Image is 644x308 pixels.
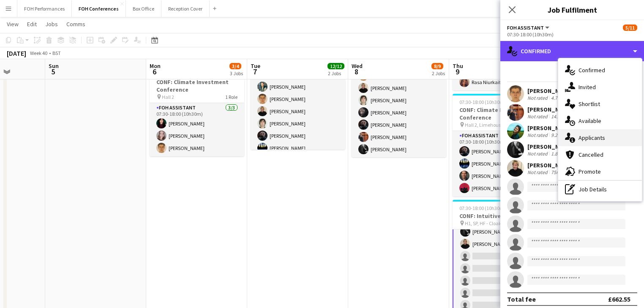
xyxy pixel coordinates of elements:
a: Jobs [42,19,61,30]
h3: CONF: Climate Investment Conference [453,106,547,121]
span: Available [579,117,601,125]
a: Edit [24,19,40,30]
app-job-card: 07:30-18:00 (10h30m)8/8CONF: Climate Investment Conference H2, SP, LH, WL (H1 Filming only)1 Role... [352,32,446,157]
span: Tue [251,62,260,70]
span: Comms [66,20,85,28]
span: H1, SP, HF - Cloakroom on -0 [465,220,524,226]
span: 7 [249,67,260,76]
app-card-role: FOH Assistant3/307:30-18:00 (10h30m)[PERSON_NAME][PERSON_NAME][PERSON_NAME] [150,103,244,156]
div: 14.5km [549,113,568,120]
div: 3 Jobs [230,70,243,76]
span: Sun [49,62,59,70]
span: 8/9 [431,63,443,69]
span: 5 [47,67,59,76]
div: BST [52,50,61,56]
app-job-card: 07:30-18:00 (10h30m)3/3CONF: Climate Investment Conference Hall 21 RoleFOH Assistant3/307:30-18:0... [150,66,244,156]
div: Confirmed [500,41,644,61]
div: [PERSON_NAME] [527,161,572,169]
a: Comms [63,19,89,30]
span: 07:30-18:00 (10h30m) [459,99,506,105]
div: [PERSON_NAME] [527,87,572,95]
span: Promote [579,168,601,175]
h3: CONF: Climate Investment Conference [150,78,244,93]
span: Jobs [45,20,58,28]
div: Not rated [527,95,549,101]
app-card-role: FOH Assistant11/1107:30-18:00 (10h30m)[PERSON_NAME][PERSON_NAME][PERSON_NAME][PERSON_NAME][PERSON... [251,54,345,205]
div: Not rated [527,132,549,138]
span: FOH Assistant [507,25,544,31]
span: Cancelled [579,151,603,158]
span: Week 40 [28,50,49,56]
span: View [7,20,19,28]
button: FOH Conferences [72,0,126,17]
span: 12/12 [327,63,344,69]
div: Total fee [507,295,536,303]
div: [DATE] [7,49,26,57]
div: 1.8km [549,150,566,157]
span: Applicants [579,134,605,142]
div: 2 Jobs [432,70,445,76]
button: Box Office [126,0,161,17]
div: 4.7km [549,95,566,101]
div: 75m [549,169,562,175]
div: [PERSON_NAME] [527,106,572,113]
app-job-card: 07:30-18:00 (10h30m)11/11CONF: Just Venues All Areas1 RoleFOH Assistant11/1107:30-18:00 (10h30m)[... [251,25,345,150]
span: Wed [352,62,363,70]
span: Thu [453,62,463,70]
span: 6 [148,67,161,76]
span: 3/4 [229,63,241,69]
div: 07:30-18:00 (10h30m) [507,31,637,38]
div: Not rated [527,113,549,120]
span: 8 [350,67,363,76]
div: [PERSON_NAME] [527,143,572,150]
span: Invited [579,83,596,91]
span: 07:30-18:00 (10h30m) [459,205,506,211]
button: FOH Performances [17,0,72,17]
h3: CONF: Intuitive Events [453,212,547,220]
a: View [3,19,22,30]
div: [PERSON_NAME] [527,124,572,132]
span: Edit [27,20,37,28]
span: 9 [451,67,463,76]
span: Hall 2, Limehouse, [GEOGRAPHIC_DATA] [465,122,528,128]
span: 1 Role [225,94,237,100]
div: 2 Jobs [328,70,344,76]
app-card-role: FOH Assistant4/407:30-18:00 (10h30m)[PERSON_NAME][PERSON_NAME][PERSON_NAME][PERSON_NAME] [453,131,547,196]
app-job-card: 07:30-18:00 (10h30m)4/4CONF: Climate Investment Conference Hall 2, Limehouse, [GEOGRAPHIC_DATA]1 ... [453,94,547,196]
button: FOH Assistant [507,25,551,31]
span: Shortlist [579,100,600,108]
app-card-role: FOH Assistant8/807:30-18:00 (10h30m)[PERSON_NAME][PERSON_NAME][PERSON_NAME][PERSON_NAME][PERSON_N... [352,43,446,158]
div: Not rated [527,169,549,175]
h3: Job Fulfilment [500,4,644,15]
div: Job Details [558,181,642,198]
div: Not rated [527,150,549,157]
span: Mon [150,62,161,70]
div: £662.55 [608,295,630,303]
button: Reception Cover [161,0,210,17]
span: Hall 2 [162,94,174,100]
span: Confirmed [579,66,605,74]
div: 9.2km [549,132,566,138]
span: 5/11 [623,25,637,31]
